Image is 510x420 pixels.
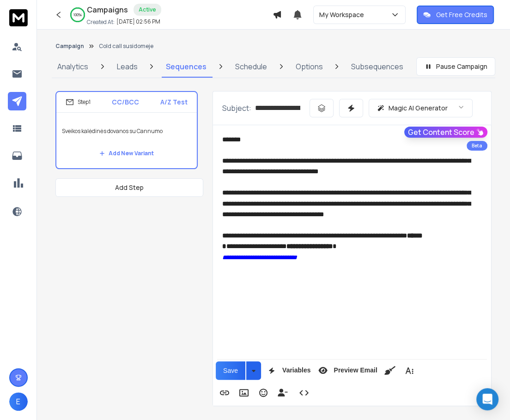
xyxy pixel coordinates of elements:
button: Save [216,361,245,380]
div: Step 1 [66,98,91,106]
button: Insert Unsubscribe Link [274,383,291,402]
button: More Text [401,361,418,380]
button: Get Free Credits [417,6,494,24]
p: Cold call susidomeje [99,43,153,50]
a: Analytics [52,55,94,78]
p: 100 % [73,12,82,18]
button: Campaign [55,43,84,50]
a: Subsequences [346,55,409,78]
h1: Campaigns [87,4,128,15]
p: Leads [117,61,138,72]
p: Options [295,61,322,72]
p: A/Z Test [160,97,188,107]
button: Magic AI Generator [369,99,473,117]
p: Created At: [87,18,115,26]
button: E [9,392,28,411]
p: Sequences [166,61,206,72]
button: Preview Email [314,361,379,380]
p: CC/BCC [112,97,139,107]
p: Analytics [57,61,88,72]
button: Insert Link (⌘K) [216,383,233,402]
button: Variables [263,361,313,380]
button: Get Content Score [404,127,487,138]
button: Clean HTML [381,361,399,380]
p: Magic AI Generator [389,103,448,113]
button: Pause Campaign [416,57,495,76]
a: Options [290,55,328,78]
p: Schedule [235,61,267,72]
p: My Workspace [319,10,368,19]
div: Open Intercom Messenger [476,388,498,410]
button: Add Step [55,178,203,197]
button: Code View [295,383,313,402]
p: Get Free Credits [436,10,487,19]
span: Preview Email [332,366,379,374]
span: Variables [280,366,313,374]
p: Subsequences [351,61,403,72]
a: Leads [111,55,143,78]
p: [DATE] 02:56 PM [116,18,160,25]
a: Schedule [230,55,273,78]
li: Step1CC/BCCA/Z TestSveikos kalėdinės dovanos su CannumoAdd New Variant [55,91,198,169]
a: Sequences [160,55,212,78]
div: Active [134,4,161,16]
p: Subject: [222,103,251,114]
button: Add New Variant [92,144,161,163]
button: Insert Image (⌘P) [235,383,253,402]
p: Sveikos kalėdinės dovanos su Cannumo [62,118,191,144]
button: Emoticons [255,383,272,402]
div: Beta [467,141,487,151]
